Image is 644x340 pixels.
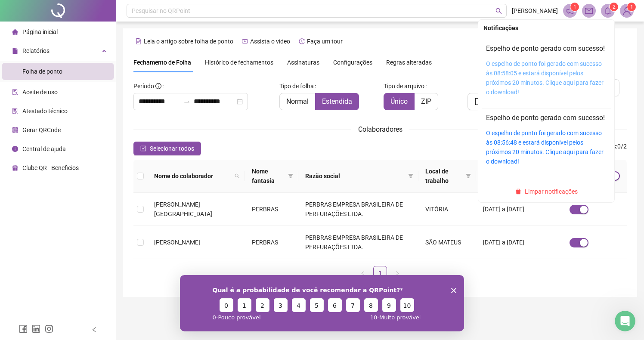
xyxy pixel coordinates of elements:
[421,97,431,105] span: ZIP
[45,325,53,333] span: instagram
[12,127,18,133] span: qrcode
[570,3,579,11] sup: 1
[205,59,273,66] span: Histórico de fechamentos
[22,145,66,152] span: Central de ajuda
[133,83,154,90] span: Período
[12,48,18,54] span: file
[233,170,241,182] span: search
[183,98,190,105] span: to
[486,114,605,122] a: Espelho de ponto gerado com sucesso!
[630,4,633,10] span: 1
[12,146,18,152] span: info-circle
[408,173,413,179] span: filter
[12,89,18,95] span: audit
[322,97,352,105] span: Estendida
[22,108,68,114] span: Atestado técnico
[183,98,190,105] span: swap-right
[374,266,387,279] a: 1
[573,4,576,10] span: 1
[418,193,476,226] td: VITÓRIA
[286,97,309,105] span: Normal
[406,170,415,182] span: filter
[279,81,314,91] span: Tipo de folha
[307,38,343,45] span: Faça um tour
[154,239,200,246] span: [PERSON_NAME]
[476,226,532,259] td: [DATE] a [DATE]
[154,171,231,181] span: Nome do colaborador
[22,127,61,133] span: Gerar QRCode
[288,173,293,179] span: filter
[512,186,581,197] button: Limpar notificações
[298,226,418,259] td: PERBRAS EMPRESA BRASILEIRA DE PERFURAÇÕES LTDA.
[615,311,635,331] iframe: Intercom live chat
[136,38,142,44] span: file-text
[140,145,146,151] span: check-square
[22,47,50,54] span: Relatórios
[476,160,532,193] th: Última folha fechada
[305,171,405,181] span: Razão social
[486,60,604,96] a: O espelho de ponto foi gerado com sucesso às 08:58:05 e estará disponível pelos próximos 20 minut...
[386,59,432,65] span: Regras alteradas
[525,187,578,196] span: Limpar notificações
[22,89,58,96] span: Aceite de uso
[483,23,609,33] div: Notificações
[356,266,370,280] li: Página anterior
[486,130,604,165] a: O espelho de ponto foi gerado com sucesso às 08:56:48 e estará disponível pelos próximos 20 minut...
[286,165,295,187] span: filter
[133,142,201,155] button: Selecionar todos
[180,275,464,331] iframe: Pesquisa da QRPoint
[22,68,62,75] span: Folha de ponto
[476,193,532,226] td: [DATE] a [DATE]
[373,266,387,280] li: 1
[91,327,97,333] span: left
[22,164,79,171] span: Clube QR - Beneficios
[512,6,558,15] span: [PERSON_NAME]
[252,167,285,185] span: Nome fantasia
[245,226,298,259] td: PERBRAS
[12,29,18,35] span: home
[466,173,471,179] span: filter
[133,59,191,66] span: Fechamento de Folha
[298,193,418,226] td: PERBRAS EMPRESA BRASILEIRA DE PERFURAÇÕES LTDA.
[358,125,402,133] span: Colaboradores
[22,28,58,35] span: Página inicial
[360,271,365,276] span: left
[390,266,404,280] button: right
[333,59,372,65] span: Configurações
[155,83,161,89] span: info-circle
[32,325,40,333] span: linkedin
[495,8,502,14] span: search
[610,3,618,11] sup: 2
[12,165,18,171] span: gift
[384,81,424,91] span: Tipo de arquivo
[245,193,298,226] td: PERBRAS
[418,226,476,259] td: SÃO MATEUS
[620,4,633,17] img: 4285
[287,59,319,65] span: Assinaturas
[12,108,18,114] span: solution
[250,38,290,45] span: Assista o vídeo
[604,7,612,15] span: bell
[585,7,593,15] span: mail
[515,189,521,195] span: delete
[390,266,404,280] li: Próxima página
[566,7,574,15] span: notification
[390,97,408,105] span: Único
[299,38,305,44] span: history
[395,271,400,276] span: right
[627,3,636,11] sup: Atualize o seu contato no menu Meus Dados
[154,201,212,217] span: [PERSON_NAME][GEOGRAPHIC_DATA]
